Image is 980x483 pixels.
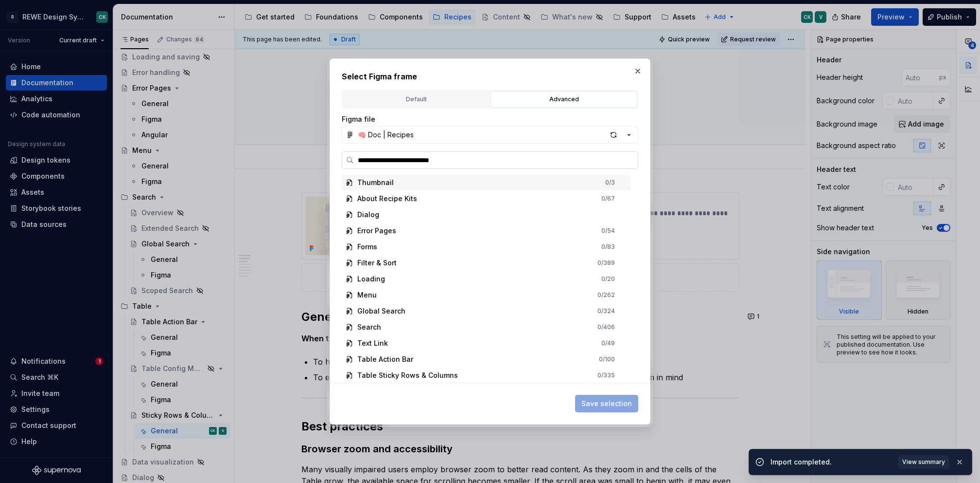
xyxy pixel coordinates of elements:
div: Table Sticky Rows & Columns [357,371,458,380]
div: Text Link [357,338,388,348]
label: Figma file [342,114,375,124]
button: View summary [898,455,949,469]
div: Advanced [494,94,634,104]
div: Error Pages [357,226,396,236]
div: Filter & Sort [357,258,397,268]
div: 0 / 100 [599,355,615,363]
h2: Select Figma frame [342,71,638,82]
div: Thumbnail [357,178,394,187]
div: 0 / 262 [597,291,615,299]
div: 0 / 389 [597,259,615,267]
div: 🧠 Doc | Recipes [358,130,414,140]
div: Default [346,94,486,104]
div: Import completed. [770,457,892,467]
div: Search [357,322,381,332]
div: About Recipe Kits [357,194,417,204]
div: Forms [357,242,377,252]
div: Menu [357,290,377,300]
div: 0 / 54 [601,227,615,235]
div: Dialog [357,210,379,220]
div: 0 / 83 [601,243,615,251]
button: 🧠 Doc | Recipes [342,126,638,144]
div: Global Search [357,306,405,316]
div: 0 / 49 [601,339,615,347]
div: 0 / 324 [597,307,615,315]
span: View summary [902,458,945,466]
div: Table Action Bar [357,354,413,364]
div: 0 / 20 [601,275,615,283]
div: 0 / 67 [601,195,615,203]
div: 0 / 406 [597,323,615,331]
div: Loading [357,274,385,284]
div: 0 / 335 [597,372,615,379]
div: 0 / 3 [605,179,615,186]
